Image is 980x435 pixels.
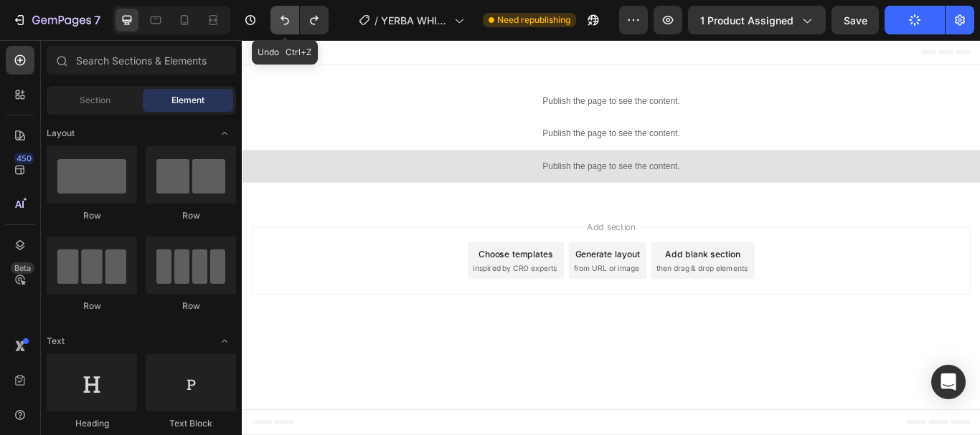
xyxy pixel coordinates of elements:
span: Layout [47,127,75,140]
span: Need republishing [497,14,570,27]
span: then drag & drop elements [483,260,590,273]
button: 7 [6,6,107,34]
span: / [374,13,378,28]
span: Element [171,94,204,107]
div: Heading [47,417,137,430]
span: inspired by CRO experts [269,260,367,273]
div: Row [146,209,236,222]
span: Add section [397,210,465,225]
input: Search Sections & Elements [47,46,236,75]
div: Text Block [146,417,236,430]
span: Toggle open [213,122,236,145]
span: Text [47,335,65,348]
span: YERBA WHITE 1 [381,13,448,28]
div: 450 [14,153,34,164]
span: Section [80,94,110,107]
div: Generate layout [389,242,464,257]
div: Row [146,300,236,312]
div: Row [47,300,137,312]
div: Beta [11,262,34,274]
iframe: Design area [242,40,980,435]
span: from URL or image [387,260,463,273]
div: Row [47,209,137,222]
span: Save [844,14,867,27]
button: 1 product assigned [688,6,826,34]
p: 7 [94,11,100,29]
div: Add blank section [494,242,581,257]
div: Choose templates [276,242,363,257]
span: 1 product assigned [700,13,793,28]
div: Undo/Redo [270,6,329,34]
div: Open Intercom Messenger [931,365,966,399]
span: Toggle open [213,330,236,353]
button: Save [831,6,879,34]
